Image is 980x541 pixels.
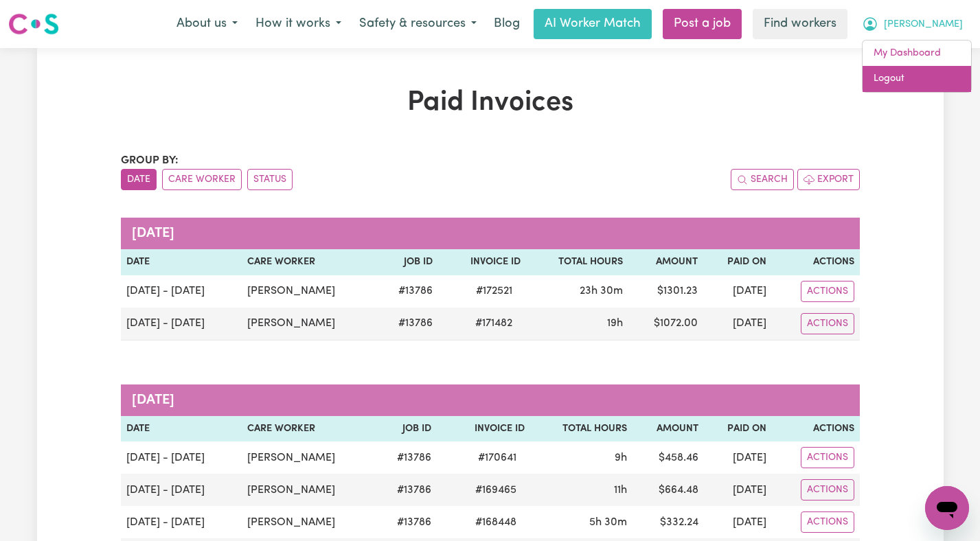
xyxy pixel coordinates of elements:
button: Actions [801,511,854,533]
th: Date [121,249,242,275]
button: How it works [247,10,350,38]
a: Find workers [753,9,847,39]
span: 19 hours [607,318,623,329]
th: Care Worker [242,416,376,442]
th: Care Worker [242,249,376,275]
button: Actions [801,281,854,302]
div: My Account [862,40,972,93]
th: Actions [772,249,860,275]
button: sort invoices by paid status [247,169,293,190]
th: Job ID [376,416,437,442]
button: sort invoices by date [121,169,157,190]
td: [DATE] [703,275,771,308]
a: Careseekers logo [8,8,59,40]
button: sort invoices by care worker [162,169,242,190]
td: # 13786 [376,441,437,474]
button: Actions [801,447,854,468]
td: $ 1301.23 [628,275,703,308]
caption: [DATE] [121,384,860,416]
button: Actions [801,479,854,500]
td: [PERSON_NAME] [242,474,376,506]
span: # 171482 [467,315,521,332]
th: Invoice ID [438,249,526,275]
span: 9 hours [615,452,627,463]
td: [DATE] - [DATE] [121,308,242,341]
span: [PERSON_NAME] [884,17,963,32]
td: [PERSON_NAME] [242,506,376,538]
th: Date [121,416,242,442]
th: Amount [633,416,704,442]
td: $ 664.48 [633,474,704,506]
button: Safety & resources [350,10,486,38]
td: $ 332.24 [633,506,704,538]
td: [DATE] [704,441,772,474]
th: Total Hours [530,416,633,442]
span: 11 hours [614,485,627,496]
td: [DATE] [703,308,771,341]
button: Export [797,169,860,190]
button: My Account [853,10,972,38]
th: Job ID [376,249,438,275]
td: [PERSON_NAME] [242,441,376,474]
td: # 13786 [376,506,437,538]
button: About us [168,10,247,38]
th: Paid On [703,249,771,275]
th: Invoice ID [437,416,530,442]
th: Amount [628,249,703,275]
td: $ 1072.00 [628,308,703,341]
span: # 172521 [468,283,521,299]
a: AI Worker Match [534,9,652,39]
span: # 168448 [467,514,525,531]
td: # 13786 [376,275,438,308]
th: Paid On [704,416,772,442]
h1: Paid Invoices [121,87,860,119]
a: My Dashboard [863,41,971,67]
th: Actions [772,416,859,442]
img: Careseekers logo [8,12,59,36]
span: # 169465 [467,482,525,498]
span: # 170641 [470,450,525,466]
a: Blog [486,9,528,39]
span: 23 hours 30 minutes [580,286,623,297]
span: Group by: [121,155,179,166]
td: [DATE] - [DATE] [121,506,242,538]
td: [DATE] - [DATE] [121,441,242,474]
th: Total Hours [526,249,629,275]
button: Search [731,169,794,190]
td: [DATE] - [DATE] [121,275,242,308]
td: # 13786 [376,474,437,506]
a: Logout [863,66,971,92]
caption: [DATE] [121,218,860,249]
td: [DATE] [704,474,772,506]
td: $ 458.46 [633,441,704,474]
td: # 13786 [376,308,438,341]
td: [DATE] - [DATE] [121,474,242,506]
td: [PERSON_NAME] [242,275,376,308]
iframe: Button to launch messaging window [925,486,969,530]
button: Actions [801,313,854,334]
span: 5 hours 30 minutes [589,517,627,528]
td: [DATE] [704,506,772,538]
a: Post a job [663,9,742,39]
td: [PERSON_NAME] [242,308,376,341]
